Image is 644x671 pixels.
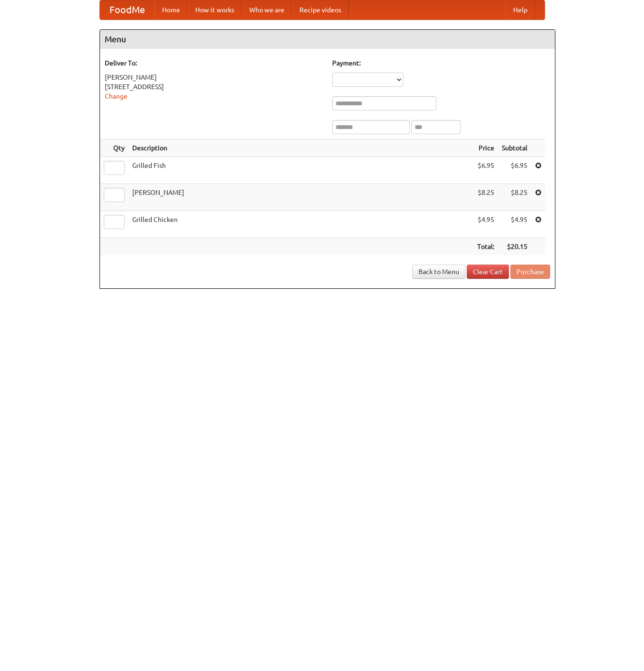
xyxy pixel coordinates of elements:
[498,157,531,184] td: $6.95
[473,238,498,256] th: Total:
[105,92,127,100] a: Change
[128,157,473,184] td: Grilled Fish
[105,73,323,82] div: [PERSON_NAME]
[467,265,509,279] a: Clear Cart
[100,30,555,49] h4: Menu
[473,157,498,184] td: $6.95
[412,265,465,279] a: Back to Menu
[100,139,128,157] th: Qty
[100,0,154,19] a: FoodMe
[473,184,498,211] td: $8.25
[473,139,498,157] th: Price
[498,184,531,211] td: $8.25
[498,211,531,238] td: $4.95
[128,211,473,238] td: Grilled Chicken
[154,0,188,19] a: Home
[105,58,323,68] h5: Deliver To:
[506,0,535,19] a: Help
[473,211,498,238] td: $4.95
[242,0,292,19] a: Who we are
[332,58,550,68] h5: Payment:
[292,0,349,19] a: Recipe videos
[128,139,473,157] th: Description
[510,265,550,279] button: Purchase
[105,82,323,92] div: [STREET_ADDRESS]
[128,184,473,211] td: [PERSON_NAME]
[188,0,242,19] a: How it works
[498,238,531,256] th: $20.15
[498,139,531,157] th: Subtotal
